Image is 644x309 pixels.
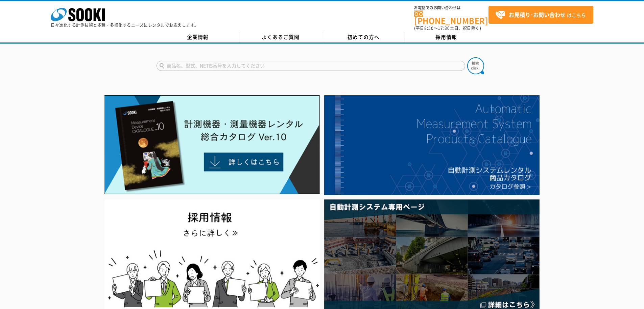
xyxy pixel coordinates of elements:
[414,6,488,10] span: お電話でのお問い合わせは
[157,32,239,42] a: 企業情報
[239,32,322,42] a: よくあるご質問
[414,11,488,24] a: [PHONE_NUMBER]
[438,25,450,31] span: 17:30
[104,95,320,194] img: Catalog Ver10
[414,25,481,31] span: (平日 ～ 土日、祝日除く)
[322,32,405,42] a: 初めての方へ
[51,23,199,27] p: 日々進化する計測技術と多種・多様化するニーズにレンタルでお応えします。
[157,61,465,71] input: 商品名、型式、NETIS番号を入力してください
[488,6,593,24] a: お見積り･お問い合わせはこちら
[509,11,566,19] strong: お見積り･お問い合わせ
[495,10,586,20] span: はこちら
[467,57,484,74] img: btn_search.png
[324,95,540,195] img: 自動計測システムカタログ
[424,25,434,31] span: 8:50
[347,33,380,41] span: 初めての方へ
[405,32,488,42] a: 採用情報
